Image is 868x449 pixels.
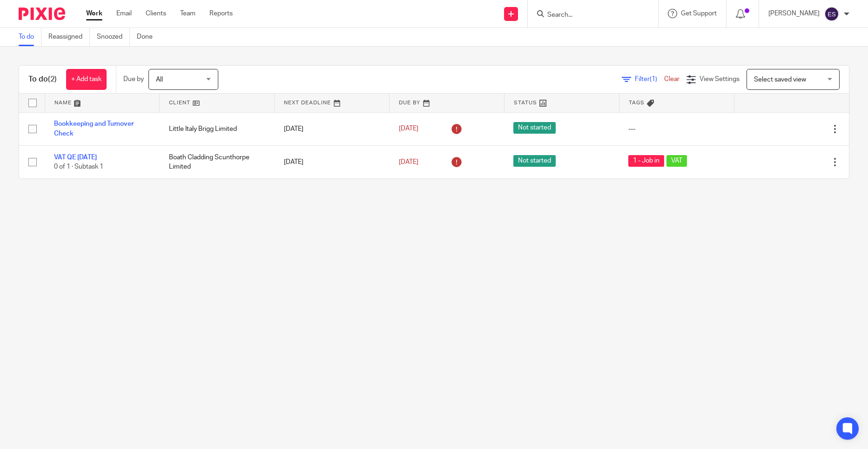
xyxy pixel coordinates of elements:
[86,9,102,18] a: Work
[160,112,275,145] td: Little Italy Brigg Limited
[180,9,195,18] a: Team
[513,155,556,167] span: Not started
[54,154,97,161] a: VAT QE [DATE]
[824,7,839,21] img: svg%3E
[275,112,390,145] td: [DATE]
[116,9,132,18] a: Email
[97,28,130,46] a: Snoozed
[628,155,664,167] span: 1 - Job in
[146,9,166,18] a: Clients
[156,76,163,83] span: All
[628,124,725,134] div: ---
[666,155,687,167] span: VAT
[19,7,65,20] img: Pixie
[399,159,418,165] span: [DATE]
[546,11,630,20] input: Search
[54,121,134,136] a: Bookkeeping and Turnover Check
[664,76,680,82] a: Clear
[275,145,390,178] td: [DATE]
[629,100,645,105] span: Tags
[48,28,90,46] a: Reassigned
[209,9,233,18] a: Reports
[66,69,107,90] a: + Add task
[700,76,740,82] span: View Settings
[123,75,144,84] p: Due by
[681,10,717,17] span: Get Support
[635,76,664,82] span: Filter
[650,76,657,82] span: (1)
[19,28,41,46] a: To do
[160,145,275,178] td: Boath Cladding Scunthorpe Limited
[54,163,103,170] span: 0 of 1 · Subtask 1
[137,28,160,46] a: Done
[28,75,57,84] h1: To do
[399,126,418,132] span: [DATE]
[48,75,57,83] span: (2)
[754,76,806,83] span: Select saved view
[513,122,556,134] span: Not started
[768,9,820,18] p: [PERSON_NAME]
